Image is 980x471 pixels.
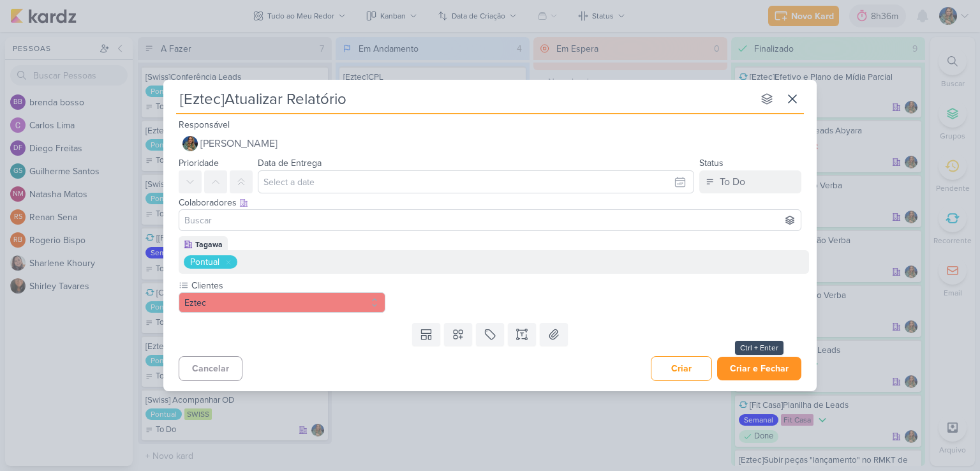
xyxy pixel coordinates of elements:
[651,356,712,381] button: Criar
[190,279,385,292] label: Clientes
[735,341,783,355] div: Ctrl + Enter
[699,170,801,193] button: To Do
[195,239,223,250] div: Tagawa
[176,87,753,110] input: Kard Sem Título
[258,170,694,193] input: Select a date
[200,136,278,151] span: [PERSON_NAME]
[179,132,801,155] button: [PERSON_NAME]
[179,158,219,168] label: Prioridade
[190,255,219,269] div: Pontual
[179,292,385,313] button: Eztec
[717,357,801,380] button: Criar e Fechar
[258,158,322,168] label: Data de Entrega
[182,136,198,151] img: Isabella Gutierres
[699,158,724,168] label: Status
[179,196,801,209] div: Colaboradores
[179,119,230,130] label: Responsável
[179,356,242,381] button: Cancelar
[720,174,745,190] div: To Do
[182,213,798,228] input: Buscar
